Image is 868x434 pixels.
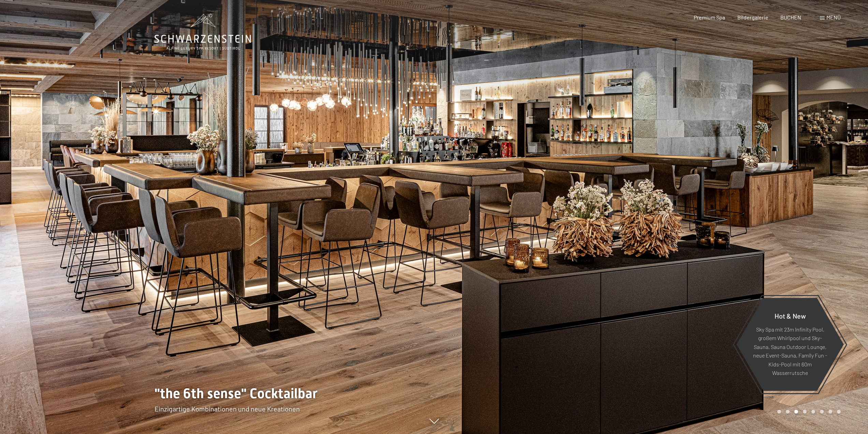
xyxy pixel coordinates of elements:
div: Carousel Page 2 [786,410,790,414]
div: Carousel Page 6 [820,410,824,414]
div: Carousel Page 5 [811,410,815,414]
div: Carousel Page 3 (Current Slide) [794,410,798,414]
a: Premium Spa [694,14,725,20]
div: Carousel Page 7 [828,410,832,414]
span: Menü [826,14,841,20]
div: Carousel Page 4 [803,410,807,414]
div: Carousel Page 1 [777,410,781,414]
div: Carousel Pagination [775,410,841,414]
a: Bildergalerie [737,14,768,20]
p: Sky Spa mit 23m Infinity Pool, großem Whirlpool und Sky-Sauna, Sauna Outdoor Lounge, neue Event-S... [753,325,827,377]
a: Hot & New Sky Spa mit 23m Infinity Pool, großem Whirlpool und Sky-Sauna, Sauna Outdoor Lounge, ne... [736,297,844,391]
a: BUCHEN [780,14,801,20]
div: Carousel Page 8 [837,410,841,414]
span: Hot & New [775,311,806,320]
